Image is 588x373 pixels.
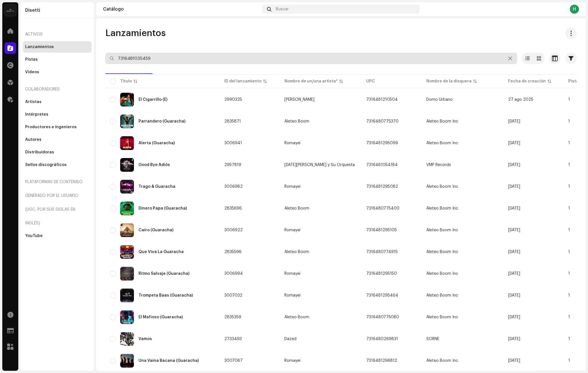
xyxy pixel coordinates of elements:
[25,100,41,104] div: Artistas
[120,158,134,172] img: 28b6189e-10dd-4c95-ab0e-154f9b4467a5
[120,267,134,281] img: 1142c186-d86f-429c-ac07-2df9740bb27c
[23,82,92,96] div: Colaboradores
[25,234,43,238] div: YouTube
[426,141,458,145] span: Aleteo Boom Inc
[568,98,570,102] span: 1
[23,159,92,171] re-m-nav-item: Sellos discográficos
[284,163,357,167] span: Noel Vargas y Su Orquesta
[366,228,397,232] span: 7316481295105
[366,141,398,145] span: 7316481295099
[508,141,520,145] span: 15 sept 2025
[366,185,398,189] span: 7316481295082
[508,337,520,341] span: 26 mar 2025
[284,272,357,276] span: Romayei
[508,78,546,84] div: Fecha de creación
[25,45,54,49] div: Lanzamientos
[426,119,458,123] span: Aleteo Boom Inc
[224,163,241,167] span: 2957819
[426,337,439,341] span: SORNE
[105,53,517,64] input: Buscar
[120,115,134,128] img: 0fc072b8-c4bf-4e63-90b3-5b45140c06a7
[568,315,570,319] span: 1
[23,66,92,78] re-m-nav-item: Videos
[568,293,570,297] span: 1
[284,141,300,145] div: Romayei
[138,141,175,145] div: Alerta (Guaracha)
[120,310,134,324] img: a9ff2d0f-8a2a-4284-b8f9-31f45e192a6e
[120,78,132,84] div: Título
[284,250,357,254] span: Aleteo Boom
[25,57,38,62] div: Pistas
[366,337,398,341] span: 7316480269831
[426,78,472,84] div: Nombre de la disquera
[284,119,309,123] div: Aleteo Boom
[568,141,570,145] span: 1
[224,272,243,276] span: 3006994
[568,206,570,210] span: 1
[224,228,243,232] span: 3006922
[508,119,520,123] span: 30 may 2025
[103,7,260,11] div: Catálogo
[284,359,357,363] span: Romayei
[224,119,241,123] span: 2835871
[426,315,458,319] span: Aleteo Boom Inc
[284,337,296,341] div: Dazed
[568,337,570,341] span: 1
[120,289,134,302] img: bae4ce15-f998-460d-8823-76e733e58edc
[120,354,134,368] img: e566485c-a0d3-400a-9979-54a28a9ac7a5
[224,78,262,84] div: ID del lanzamiento
[366,272,397,276] span: 7316481295150
[224,185,243,189] span: 3006982
[23,175,92,230] re-a-nav-header: Plataformas de contenido generado por el usuario (UGC, por sus siglas en inglés)
[138,163,170,167] div: Good Bye Adiós
[426,98,453,102] span: Domo Urbano
[284,293,357,297] span: Romayei
[138,359,199,363] div: Una Vaina Bacana (Guaracha)
[284,337,357,341] span: Dazed
[23,109,92,120] re-m-nav-item: Intérpretes
[568,228,570,232] span: 1
[224,315,241,319] span: 2835359
[284,359,300,363] div: Romayei
[568,272,570,276] span: 1
[568,359,570,363] span: 1
[276,7,289,11] span: Buscar
[568,119,570,123] span: 1
[138,272,189,276] div: Ritmo Salvaje (Guaracha)
[138,185,175,189] div: Trago & Guaracha
[426,359,458,363] span: Aleteo Boom Inc
[224,293,242,297] span: 3007032
[508,250,520,254] span: 30 may 2025
[120,93,134,106] img: 00cd3707-2aca-4341-91b5-718c0338a4ba
[120,223,134,237] img: 6677bc5d-f655-4257-be39-6cc755268c3d
[284,141,357,145] span: Romayei
[25,125,77,129] div: Productores e ingenieros
[284,185,357,189] span: Romayei
[25,112,48,117] div: Intérpretes
[426,272,458,276] span: Aleteo Boom Inc
[138,206,187,210] div: Dinero Papa (Guaracha)
[508,228,520,232] span: 15 sept 2025
[426,206,458,210] span: Aleteo Boom Inc
[23,121,92,133] re-m-nav-item: Productores e ingenieros
[25,70,39,74] div: Videos
[138,337,152,341] div: Vamos
[284,272,300,276] div: Romayei
[366,359,397,363] span: 7316481296812
[284,98,357,102] span: Mafe Cardona
[284,315,309,319] div: Aleteo Boom
[284,228,300,232] div: Romayei
[284,228,357,232] span: Romayei
[120,245,134,259] img: 5d587515-cc04-4626-87e5-724347fd3de8
[120,332,134,346] img: 0c5d79a6-b395-4414-a48b-2317ac2cc284
[284,98,314,102] div: [PERSON_NAME]
[23,41,92,53] re-m-nav-item: Lanzamientos
[366,119,399,123] span: 7316480775370
[25,150,54,155] div: Distribuidoras
[25,163,67,167] div: Sellos discográficos
[224,250,241,254] span: 2835596
[224,359,243,363] span: 3007067
[23,27,92,41] re-a-nav-header: Activos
